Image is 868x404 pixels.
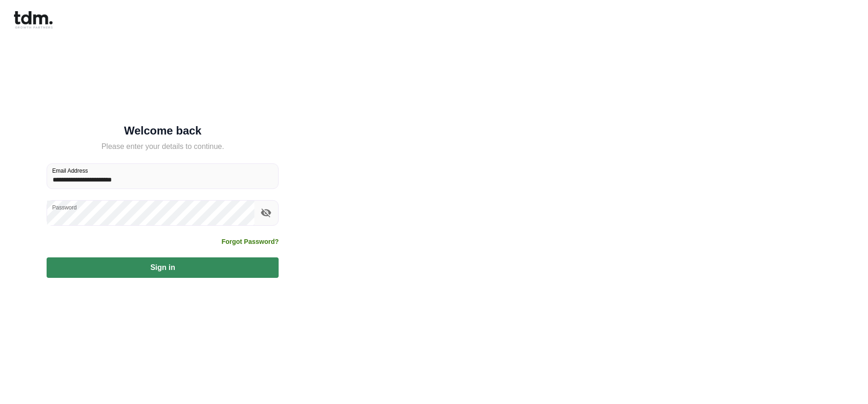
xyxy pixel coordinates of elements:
[47,141,279,152] h5: Please enter your details to continue.
[221,237,279,246] a: Forgot Password?
[258,205,274,221] button: toggle password visibility
[52,203,77,211] label: Password
[52,167,88,175] label: Email Address
[47,126,279,135] h5: Welcome back
[47,257,279,278] button: Sign in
